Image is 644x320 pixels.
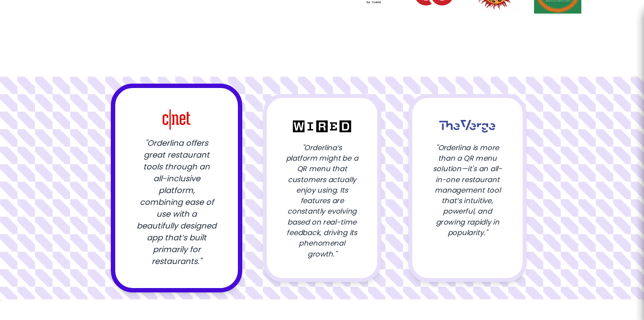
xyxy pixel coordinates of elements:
[293,117,351,136] img: Wired
[286,142,358,259] p: " Orderlina’s platform might be a QR menu that customers actually enjoy using. Its features are c...
[431,142,504,238] p: " Orderlina is more than a QR menu solution—it's an all-in-one restaurant management tool that’s ...
[439,117,496,136] img: The Verge
[136,137,217,267] p: " Orderlina offers great restaurant tools through an all-inclusive platform, combining ease of us...
[144,109,209,130] img: Cnet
